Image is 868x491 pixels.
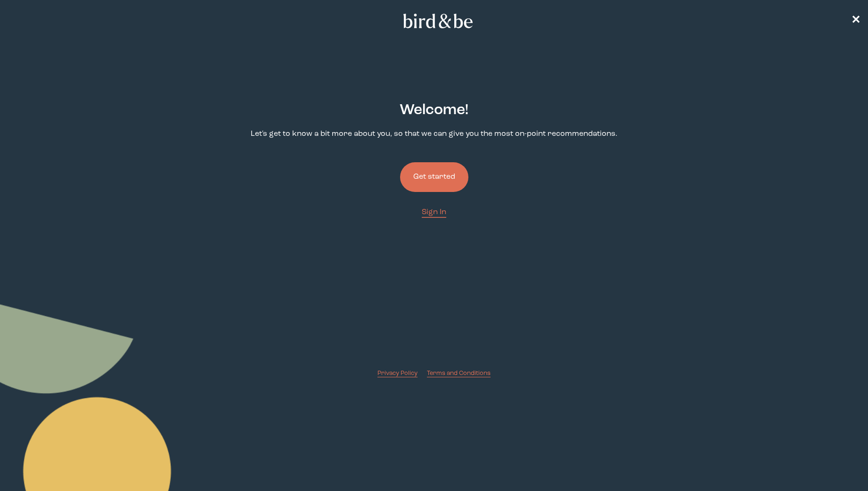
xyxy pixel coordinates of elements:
[251,129,617,140] p: Let's get to know a bit more about you, so that we can give you the most on-point recommendations.
[422,208,446,216] span: Sign In
[851,15,860,26] span: ✕
[400,100,468,121] h2: Welcome !
[377,370,418,376] span: Privacy Policy
[400,147,468,207] a: Get started
[851,13,860,29] a: ✕
[422,207,446,218] a: Sign In
[377,369,418,378] a: Privacy Policy
[427,370,491,376] span: Terms and Conditions
[427,369,491,378] a: Terms and Conditions
[821,447,859,482] iframe: Gorgias live chat messenger
[400,162,468,192] button: Get started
